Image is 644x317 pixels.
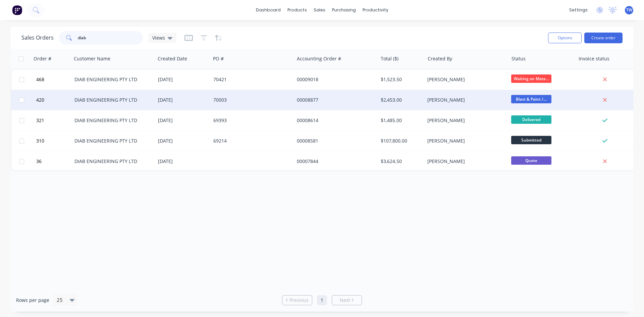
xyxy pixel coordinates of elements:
[16,297,49,304] span: Rows per page
[279,295,365,305] ul: Pagination
[381,76,420,83] div: $1,523.50
[158,117,208,124] div: [DATE]
[74,76,149,83] div: DIAB ENGINEERING PTY LTD
[213,97,288,103] div: 70003
[158,76,208,83] div: [DATE]
[34,151,74,171] button: 36
[34,110,74,130] button: 321
[289,297,309,304] span: Previous
[36,158,42,165] span: 36
[34,90,74,110] button: 420
[297,117,371,124] div: 00008614
[74,97,149,103] div: DIAB ENGINEERING PTY LTD
[511,74,551,83] span: Waiting on Mate...
[12,5,22,15] img: Factory
[253,5,284,15] a: dashboard
[427,117,502,124] div: [PERSON_NAME]
[297,138,371,144] div: 00008581
[511,95,551,103] span: Blast & Paint /...
[158,158,208,165] div: [DATE]
[626,7,632,13] span: TW
[34,69,74,90] button: 468
[511,156,551,165] span: Quote
[74,138,149,144] div: DIAB ENGINEERING PTY LTD
[213,76,288,83] div: 70421
[36,138,44,144] span: 310
[34,131,74,151] button: 310
[317,295,327,305] a: Page 1 is your current page
[282,297,312,304] a: Previous page
[427,97,502,103] div: [PERSON_NAME]
[158,97,208,103] div: [DATE]
[359,5,392,15] div: productivity
[213,138,288,144] div: 69214
[579,55,609,62] div: Invoice status
[427,158,502,165] div: [PERSON_NAME]
[427,138,502,144] div: [PERSON_NAME]
[566,5,591,15] div: settings
[511,115,551,124] span: Delivered
[548,33,582,43] button: Options
[584,33,623,43] button: Create order
[36,97,44,103] span: 420
[381,97,420,103] div: $2,453.00
[297,97,371,103] div: 00008877
[310,5,329,15] div: sales
[511,136,551,144] span: Submitted
[381,55,398,62] div: Total ($)
[78,31,143,45] input: Search...
[297,158,371,165] div: 00007844
[332,297,362,304] a: Next page
[381,158,420,165] div: $3,624.50
[512,55,526,62] div: Status
[427,76,502,83] div: [PERSON_NAME]
[74,55,110,62] div: Customer Name
[297,76,371,83] div: 00009018
[381,138,420,144] div: $107,800.00
[36,76,44,83] span: 468
[36,117,44,124] span: 321
[34,55,51,62] div: Order #
[381,117,420,124] div: $1,485.00
[21,35,54,41] h1: Sales Orders
[428,55,452,62] div: Created By
[297,55,341,62] div: Accounting Order #
[158,55,187,62] div: Created Date
[340,297,350,304] span: Next
[284,5,310,15] div: products
[74,117,149,124] div: DIAB ENGINEERING PTY LTD
[329,5,359,15] div: purchasing
[158,138,208,144] div: [DATE]
[152,34,165,41] span: Views
[74,158,149,165] div: DIAB ENGINEERING PTY LTD
[213,117,288,124] div: 69393
[213,55,224,62] div: PO #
